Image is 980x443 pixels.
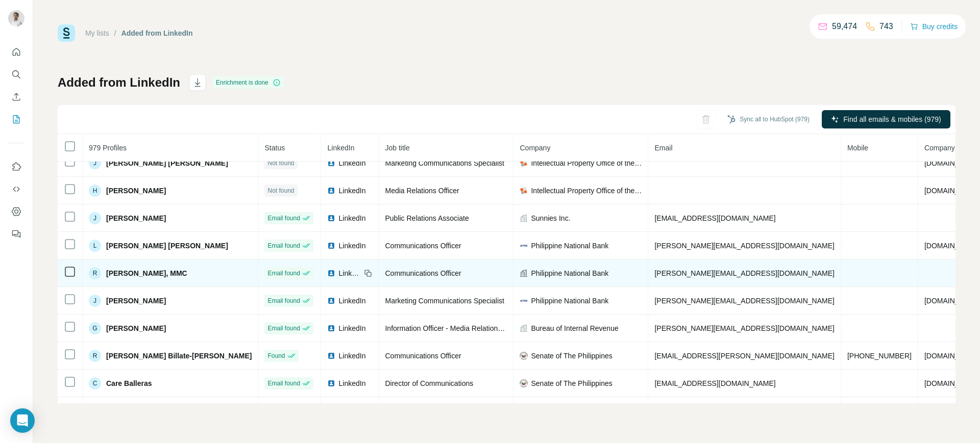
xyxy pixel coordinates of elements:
[89,144,127,152] span: 979 Profiles
[327,144,354,152] span: LinkedIn
[338,378,365,388] span: LinkedIn
[520,379,528,387] img: company-logo
[8,10,24,27] img: Avatar
[531,323,618,333] span: Bureau of Internal Revenue
[520,187,528,195] img: company-logo
[385,144,409,152] span: Job title
[327,324,335,332] img: LinkedIn logo
[106,296,166,306] span: [PERSON_NAME]
[267,324,300,333] span: Email found
[8,43,24,61] button: Quick start
[89,240,101,252] div: L
[106,158,228,168] span: [PERSON_NAME] [PERSON_NAME]
[338,158,365,168] span: LinkedIn
[89,295,101,307] div: J
[89,185,101,197] div: H
[879,20,893,33] p: 743
[531,186,642,196] span: Intellectual Property Office of the [GEOGRAPHIC_DATA]
[531,378,612,388] span: Senate of The Philippines
[89,267,101,279] div: R
[385,187,459,195] span: Media Relations Officer
[654,269,834,277] span: [PERSON_NAME][EMAIL_ADDRESS][DOMAIN_NAME]
[121,28,193,38] div: Added from LinkedIn
[654,324,834,332] span: [PERSON_NAME][EMAIL_ADDRESS][DOMAIN_NAME]
[264,144,285,152] span: Status
[267,241,300,250] span: Email found
[520,297,528,305] img: company-logo
[8,110,24,128] button: My lists
[720,112,817,127] button: Sync all to HubSpot (979)
[114,28,116,38] li: /
[58,74,180,91] h1: Added from LinkedIn
[106,268,187,278] span: [PERSON_NAME], MMC
[654,214,775,222] span: [EMAIL_ADDRESS][DOMAIN_NAME]
[338,268,361,278] span: LinkedIn
[385,214,469,222] span: Public Relations Associate
[847,144,868,152] span: Mobile
[531,268,608,278] span: Philippine National Bank
[385,379,473,387] span: Director of Communications
[106,186,166,196] span: [PERSON_NAME]
[832,20,857,33] p: 59,474
[8,180,24,198] button: Use Surfe API
[520,242,528,250] img: company-logo
[267,159,294,168] span: Not found
[8,202,24,221] button: Dashboard
[327,352,335,360] img: LinkedIn logo
[85,29,109,37] a: My lists
[89,377,101,389] div: C
[531,213,570,223] span: Sunnies Inc.
[520,352,528,360] img: company-logo
[106,378,152,388] span: Care Balleras
[843,114,941,124] span: Find all emails & mobiles (979)
[89,212,101,224] div: J
[267,351,285,360] span: Found
[385,269,461,277] span: Communications Officer
[8,158,24,176] button: Use Surfe on LinkedIn
[338,186,365,196] span: LinkedIn
[385,242,461,250] span: Communications Officer
[847,352,912,360] span: [PHONE_NUMBER]
[8,65,24,84] button: Search
[385,324,525,332] span: Information Officer - Media Relations (PIED)
[267,379,300,388] span: Email found
[338,241,365,251] span: LinkedIn
[267,186,294,195] span: Not found
[654,379,775,387] span: [EMAIL_ADDRESS][DOMAIN_NAME]
[327,269,335,277] img: LinkedIn logo
[822,110,950,128] button: Find all emails & mobiles (979)
[910,19,958,34] button: Buy credits
[106,241,228,251] span: [PERSON_NAME] [PERSON_NAME]
[338,296,365,306] span: LinkedIn
[327,187,335,195] img: LinkedIn logo
[106,213,166,223] span: [PERSON_NAME]
[106,323,166,333] span: [PERSON_NAME]
[531,296,608,306] span: Philippine National Bank
[531,241,608,251] span: Philippine National Bank
[327,242,335,250] img: LinkedIn logo
[327,214,335,222] img: LinkedIn logo
[213,76,284,89] div: Enrichment is done
[267,214,300,223] span: Email found
[58,24,75,42] img: Surfe Logo
[338,323,365,333] span: LinkedIn
[8,225,24,243] button: Feedback
[531,158,642,168] span: Intellectual Property Office of the [GEOGRAPHIC_DATA]
[654,144,672,152] span: Email
[338,351,365,361] span: LinkedIn
[89,322,101,334] div: G
[654,297,834,305] span: [PERSON_NAME][EMAIL_ADDRESS][DOMAIN_NAME]
[338,213,365,223] span: LinkedIn
[89,350,101,362] div: R
[385,297,504,305] span: Marketing Communications Specialist
[89,157,101,169] div: J
[8,88,24,106] button: Enrich CSV
[654,352,834,360] span: [EMAIL_ADDRESS][PERSON_NAME][DOMAIN_NAME]
[327,297,335,305] img: LinkedIn logo
[327,159,335,167] img: LinkedIn logo
[531,351,612,361] span: Senate of The Philippines
[654,242,834,250] span: [PERSON_NAME][EMAIL_ADDRESS][DOMAIN_NAME]
[520,144,550,152] span: Company
[385,352,461,360] span: Communications Officer
[327,379,335,387] img: LinkedIn logo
